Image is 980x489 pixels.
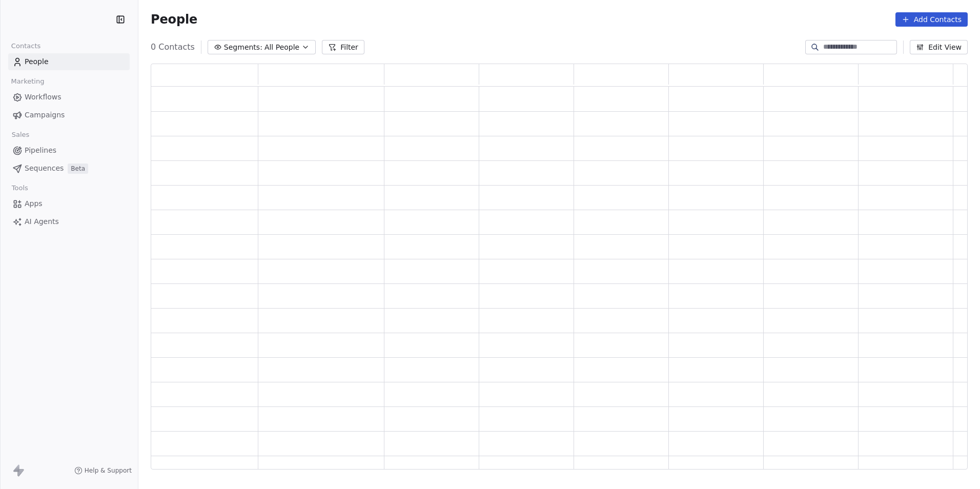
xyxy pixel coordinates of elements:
[25,198,43,209] span: Apps
[25,216,59,227] span: AI Agents
[8,53,130,70] a: People
[7,180,32,196] span: Tools
[322,40,364,54] button: Filter
[8,213,130,230] a: AI Agents
[8,107,130,124] a: Campaigns
[7,74,49,89] span: Marketing
[8,160,130,177] a: SequencesBeta
[151,12,197,27] span: People
[68,164,88,174] span: Beta
[74,466,132,475] a: Help & Support
[8,142,130,159] a: Pipelines
[7,38,45,54] span: Contacts
[25,92,62,103] span: Workflows
[895,12,968,27] button: Add Contacts
[7,127,34,142] span: Sales
[25,110,65,120] span: Campaigns
[25,163,64,174] span: Sequences
[25,145,56,156] span: Pipelines
[8,195,130,212] a: Apps
[8,89,130,106] a: Workflows
[910,40,968,54] button: Edit View
[25,56,49,67] span: People
[151,41,195,53] span: 0 Contacts
[264,42,299,53] span: All People
[224,42,262,53] span: Segments:
[85,466,132,475] span: Help & Support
